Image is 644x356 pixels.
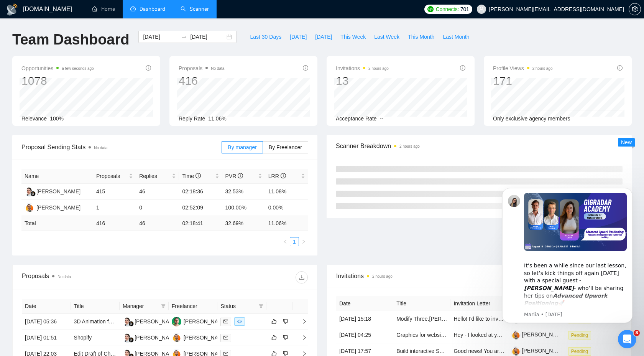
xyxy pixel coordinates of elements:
[380,115,383,122] span: --
[511,348,566,354] a: [PERSON_NAME]
[629,3,641,15] button: setting
[427,6,434,12] img: upwork-logo.png
[493,115,570,122] span: Only exclusive agency members
[460,65,465,71] span: info-circle
[195,173,201,178] span: info-circle
[439,31,473,43] button: Last Month
[169,299,218,314] th: Freelancer
[139,172,170,180] span: Replies
[336,31,370,43] button: This Week
[222,184,265,200] td: 32.53%
[190,33,225,41] input: End date
[179,74,224,88] div: 416
[62,66,94,71] time: a few seconds ago
[268,173,286,179] span: LRR
[136,169,179,184] th: Replies
[493,64,553,73] span: Profile Views
[286,31,311,43] button: [DATE]
[336,311,393,327] td: [DATE] 15:18
[396,348,529,354] a: Build interactive SaaS website – Next.js & 3D Animation
[393,311,450,327] td: Modify Three.js Shader: Replace Star Element with Custom Graphic
[265,216,308,231] td: 11.06 %
[130,6,136,12] span: dashboard
[340,33,366,41] span: This Week
[336,64,389,73] span: Invitations
[140,6,165,12] span: Dashboard
[296,274,307,280] span: download
[22,299,71,314] th: Date
[25,203,34,213] img: BP
[408,33,434,41] span: This Month
[50,115,64,122] span: 100%
[30,191,36,196] img: gigradar-bm.png
[222,216,265,231] td: 32.69 %
[93,216,136,231] td: 416
[93,200,136,216] td: 1
[222,200,265,216] td: 100.00%
[223,319,228,324] span: mail
[21,115,47,122] span: Relevance
[184,317,228,326] div: [PERSON_NAME]
[172,333,181,343] img: BP
[336,327,393,343] td: [DATE] 04:25
[71,314,120,330] td: 3D Animation for Interior Design Studio's Website Landing Page
[179,184,222,200] td: 02:18:36
[128,321,134,326] img: gigradar-bm.png
[220,302,256,310] span: Status
[143,33,178,41] input: Start date
[257,300,265,312] span: filter
[283,335,288,341] span: dislike
[450,296,508,311] th: Invitation Letter
[238,173,243,178] span: info-circle
[479,7,484,12] span: user
[184,333,228,342] div: [PERSON_NAME]
[211,66,224,71] span: No data
[299,237,308,246] li: Next Page
[532,66,553,71] time: 2 hours ago
[146,65,151,71] span: info-circle
[399,144,420,148] time: 2 hours ago
[182,173,200,179] span: Time
[404,31,439,43] button: This Month
[281,173,286,178] span: info-circle
[393,296,450,311] th: Title
[21,74,94,88] div: 1078
[181,34,187,40] span: to
[460,5,469,13] span: 701
[259,304,263,308] span: filter
[36,203,80,212] div: [PERSON_NAME]
[21,169,93,184] th: Name
[71,299,120,314] th: Title
[290,237,299,246] li: 1
[25,204,80,210] a: BP[PERSON_NAME]
[74,335,92,341] a: Shopify
[281,333,290,342] button: dislike
[71,330,120,346] td: Shopify
[179,216,222,231] td: 02:18:41
[290,237,299,246] a: 1
[136,184,179,200] td: 46
[396,332,572,338] a: Graphics for website in 3D (Spline or Threes.js?) or simple Blender render
[336,141,623,151] span: Scanner Breakdown
[393,327,450,343] td: Graphics for website in 3D (Spline or Threes.js?) or simple Blender render
[223,335,228,340] span: mail
[74,318,226,325] a: 3D Animation for Interior Design Studio's Website Landing Page
[208,115,226,122] span: 11.06%
[93,169,136,184] th: Proposals
[172,334,228,340] a: BP[PERSON_NAME]
[283,318,288,325] span: dislike
[12,31,129,49] h1: Team Dashboard
[123,333,132,343] img: MK
[296,335,307,340] span: right
[290,33,307,41] span: [DATE]
[228,144,256,150] span: By manager
[511,346,521,356] img: c1wBjjJnyc_icxeYQ0rlyri2JQvdkHlJk_uVMLQ-_aUSBzU_TggEdemaQ7R5FBI5JS
[225,173,243,179] span: PVR
[301,239,306,244] span: right
[96,172,127,180] span: Proposals
[237,319,242,324] span: eye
